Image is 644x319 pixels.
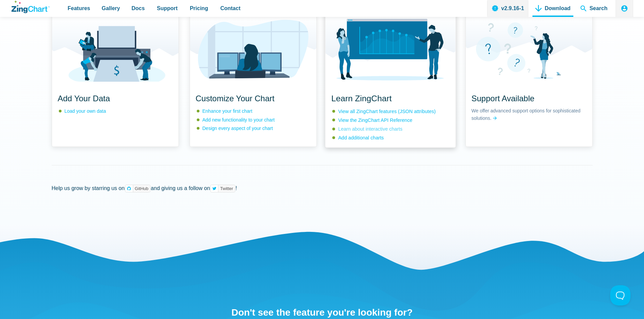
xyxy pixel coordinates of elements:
[190,4,208,13] span: Pricing
[325,12,455,81] img: Consulting Services
[472,94,534,103] span: Support Available
[58,94,110,103] span: Add Your Data
[65,108,106,114] a: Load your own data
[11,1,50,13] a: ZingChart Logo. Click to return to the homepage
[218,185,235,192] span: Twitter
[190,15,316,79] img: Custom Development
[210,185,235,192] a: Twitter
[157,4,177,13] span: Support
[196,94,275,103] span: Customize Your Chart
[202,117,275,123] a: Add new functionality to your chart
[231,307,412,319] h2: Don't see the feature you're looking for?
[202,126,273,131] a: Design every aspect of your chart
[52,15,178,88] img: Pricing That Suits You
[610,285,630,305] iframe: Toggle Customer Support
[472,107,587,122] span: We offer advanced support options for sophisticated solutions.
[132,4,145,13] span: Docs
[338,117,412,123] a: View the ZingChart API Reference
[133,185,150,192] span: GitHub
[102,4,120,13] span: Gallery
[125,185,150,192] a: GitHub
[331,94,391,103] span: Learn ZingChart
[338,109,435,114] a: View all ZingChart features (JSON attributes)
[466,15,593,147] a: Support Available Support Available We offer advanced support options for sophisticated solutions.
[338,135,384,140] a: Add additional charts
[202,108,253,114] a: Enhance your first chart
[466,15,592,79] img: Support Available
[68,4,90,13] span: Features
[220,4,241,13] span: Contact
[338,126,402,132] a: Learn about interactive charts
[52,184,593,193] p: Help us grow by starring us on and giving us a follow on !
